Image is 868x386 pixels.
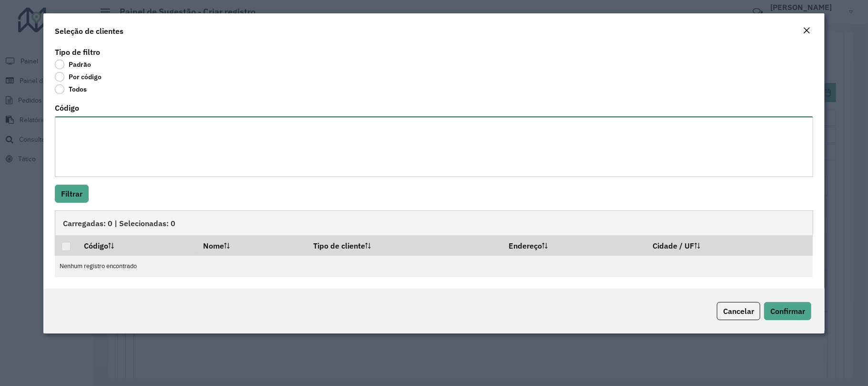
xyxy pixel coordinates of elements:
button: Filtrar [55,185,89,203]
div: Carregadas: 0 | Selecionadas: 0 [55,210,813,235]
em: Fechar [803,27,810,34]
span: Confirmar [770,306,805,316]
label: Por código [55,72,102,82]
label: Código [55,102,79,114]
label: Tipo de filtro [55,46,100,58]
th: Endereço [502,235,646,255]
th: Cidade / UF [646,235,813,255]
th: Nome [196,235,306,255]
h4: Seleção de clientes [55,25,123,37]
label: Padrão [55,60,91,69]
span: Cancelar [723,306,754,316]
button: Confirmar [764,302,811,320]
td: Nenhum registro encontrado [55,256,813,277]
button: Close [800,25,813,37]
th: Código [77,235,196,255]
label: Todos [55,84,87,94]
button: Cancelar [717,302,760,320]
th: Tipo de cliente [306,235,502,255]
